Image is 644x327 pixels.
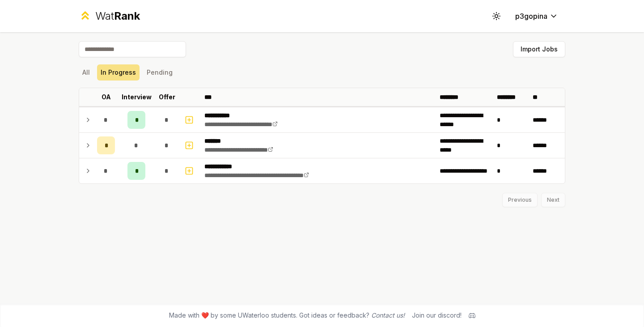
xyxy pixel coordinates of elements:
div: Join our discord! [412,311,462,320]
button: p3gopina [508,8,565,24]
p: OA [102,93,111,102]
button: Pending [143,64,176,81]
button: All [79,64,93,81]
p: Interview [122,93,152,102]
p: Offer [159,93,175,102]
button: Import Jobs [513,41,565,57]
a: WatRank [79,9,140,23]
div: Wat [95,9,140,23]
span: p3gopina [515,11,547,21]
button: In Progress [97,64,140,81]
span: Rank [114,9,140,22]
a: Contact us! [371,311,405,319]
span: Made with ❤️ by some UWaterloo students. Got ideas or feedback? [169,311,405,320]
